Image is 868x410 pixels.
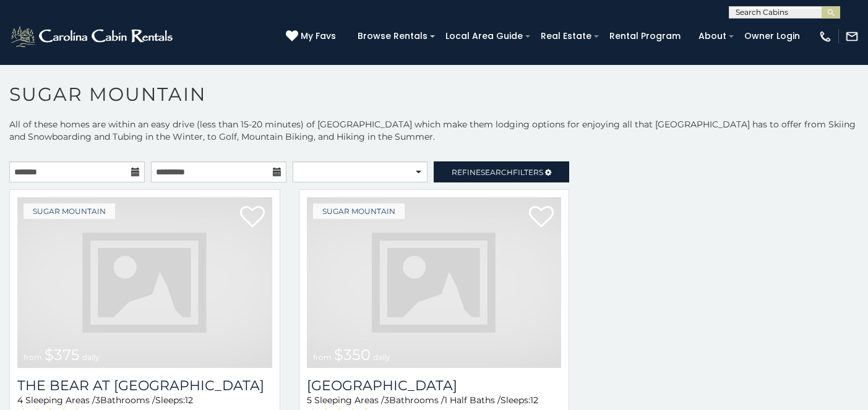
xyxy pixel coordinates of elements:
span: 12 [185,395,193,406]
span: 1 Half Baths / [444,395,501,406]
h3: Grouse Moor Lodge [307,377,562,394]
a: Sugar Mountain [24,203,115,219]
h3: The Bear At Sugar Mountain [17,377,272,394]
span: from [313,352,332,362]
a: Add to favorites [240,205,265,231]
a: RefineSearchFilters [434,161,569,182]
span: My Favs [301,30,336,43]
span: Search [481,168,513,177]
a: [GEOGRAPHIC_DATA] [307,377,562,394]
span: daily [373,352,390,362]
a: Rental Program [603,27,687,46]
a: Local Area Guide [439,27,529,46]
span: 4 [17,395,23,406]
span: $375 [45,346,80,364]
a: Owner Login [738,27,806,46]
a: Real Estate [535,27,598,46]
a: The Bear At [GEOGRAPHIC_DATA] [17,377,272,394]
span: 3 [95,395,100,406]
a: Add to favorites [529,205,554,231]
a: My Favs [286,30,339,43]
span: 5 [307,395,312,406]
span: $350 [334,346,371,364]
img: phone-regular-white.png [819,30,832,43]
img: White-1-2.png [9,24,176,49]
span: daily [82,352,100,362]
span: from [24,352,42,362]
a: Sugar Mountain [313,203,405,219]
span: Refine Filters [452,168,543,177]
img: dummy-image.jpg [17,197,272,368]
span: 12 [530,395,538,406]
a: About [692,27,733,46]
a: Browse Rentals [351,27,434,46]
a: from $350 daily [307,197,562,368]
span: 3 [384,395,389,406]
img: dummy-image.jpg [307,197,562,368]
a: from $375 daily [17,197,272,368]
img: mail-regular-white.png [845,30,859,43]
